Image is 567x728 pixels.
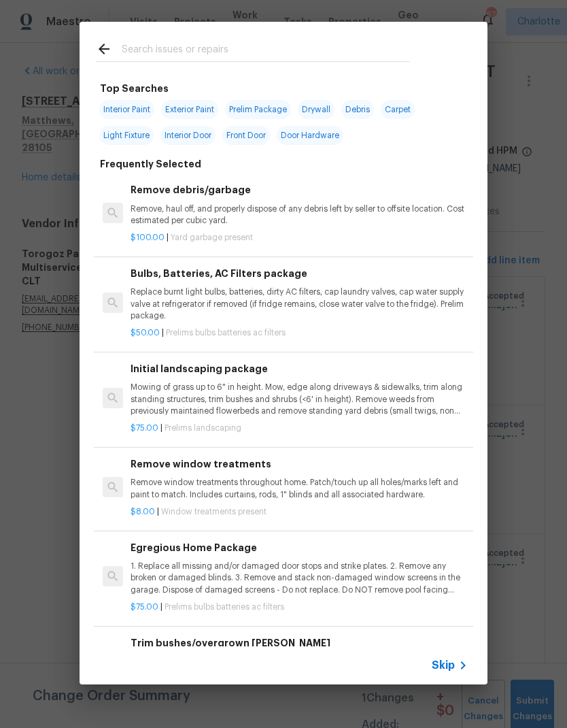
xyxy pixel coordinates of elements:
span: Carpet [381,100,415,119]
p: Remove window treatments throughout home. Patch/touch up all holes/marks left and paint to match.... [131,477,468,500]
h6: Trim bushes/overgrown [PERSON_NAME] [131,635,468,650]
span: Window treatments present [161,508,267,516]
h6: Egregious Home Package [131,540,468,555]
p: Remove, haul off, and properly dispose of any debris left by seller to offsite location. Cost est... [131,203,468,227]
span: Door Hardware [277,126,343,145]
h6: Frequently Selected [100,156,201,171]
span: Interior Paint [99,100,154,119]
span: $100.00 [131,233,165,242]
span: Front Door [222,126,270,145]
input: Search issues or repairs [122,41,410,61]
p: | [131,506,468,518]
span: $75.00 [131,424,158,432]
span: Interior Door [160,126,216,145]
p: | [131,423,468,434]
span: $75.00 [131,603,158,611]
span: Prelims landscaping [165,424,241,432]
p: Replace burnt light bulbs, batteries, dirty AC filters, cap laundry valves, cap water supply valv... [131,286,468,321]
h6: Initial landscaping package [131,361,468,376]
span: Prelims bulbs batteries ac filters [165,603,284,611]
span: Exterior Paint [161,100,218,119]
h6: Remove debris/garbage [131,182,468,197]
span: Debris [341,100,374,119]
span: Drywall [298,100,334,119]
p: | [131,601,468,613]
span: Light Fixture [99,126,154,145]
span: Prelim Package [225,100,291,119]
p: | [131,327,468,339]
span: Skip [432,659,455,672]
span: $50.00 [131,329,160,337]
p: | [131,232,468,244]
span: Prelims bulbs batteries ac filters [166,329,286,337]
h6: Bulbs, Batteries, AC Filters package [131,266,468,281]
h6: Top Searches [100,81,169,96]
h6: Remove window treatments [131,457,468,471]
p: 1. Replace all missing and/or damaged door stops and strike plates. 2. Remove any broken or damag... [131,561,468,595]
span: $8.00 [131,508,155,516]
p: Mowing of grass up to 6" in height. Mow, edge along driveways & sidewalks, trim along standing st... [131,382,468,416]
span: Yard garbage present [171,233,253,242]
